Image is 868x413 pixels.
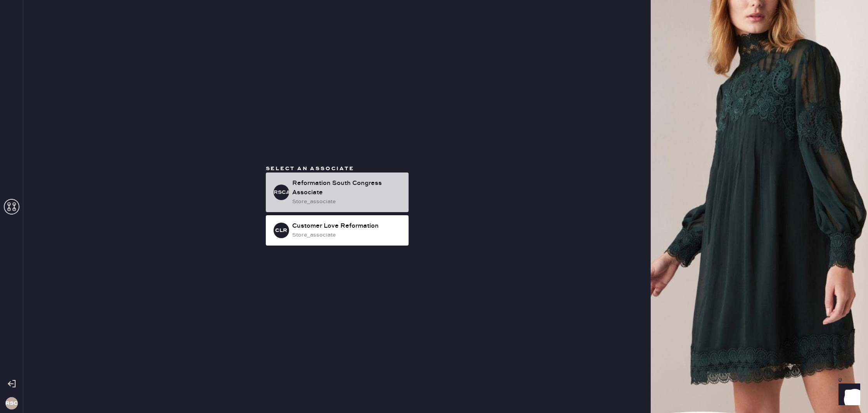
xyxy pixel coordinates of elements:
h3: RSCA [274,190,289,195]
span: Select an associate [266,165,354,172]
div: Reformation South Congress Associate [292,179,402,197]
div: Customer Love Reformation [292,221,402,231]
iframe: Front Chat [831,378,865,411]
h3: RSC [5,401,18,406]
div: store_associate [292,197,402,206]
div: store_associate [292,231,402,239]
h3: CLR [275,228,287,233]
